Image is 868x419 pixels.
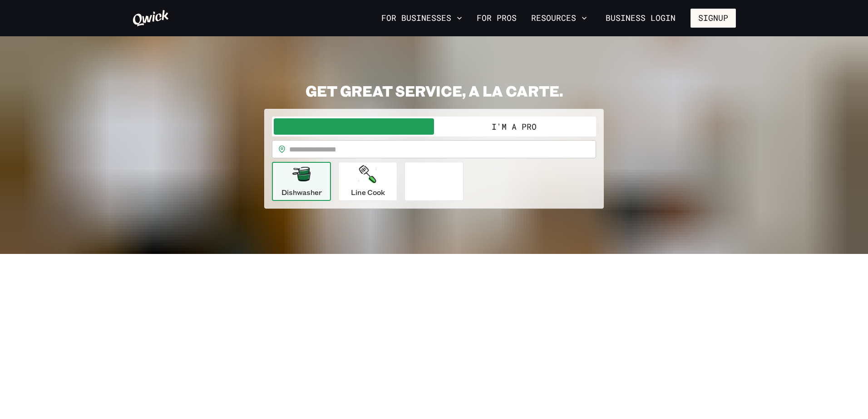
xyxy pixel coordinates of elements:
[272,162,331,201] button: Dishwasher
[378,10,466,26] button: For Businesses
[528,10,591,26] button: Resources
[274,118,434,135] button: I'm a Business
[281,187,322,198] p: Dishwasher
[690,9,736,28] button: Signup
[264,82,604,100] h2: GET GREAT SERVICE, A LA CARTE.
[351,187,385,198] p: Line Cook
[473,10,520,26] a: For Pros
[338,162,397,201] button: Line Cook
[598,9,683,28] a: Business Login
[434,118,594,135] button: I'm a Pro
